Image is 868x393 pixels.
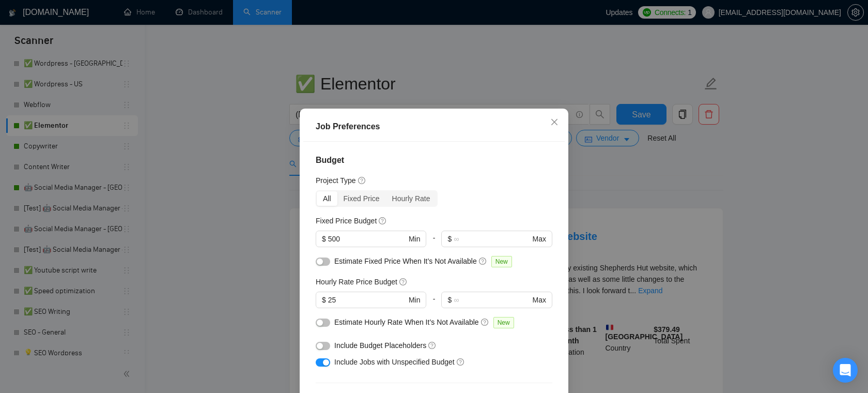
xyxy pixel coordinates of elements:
[322,294,326,306] span: $
[328,233,407,245] input: 0
[454,294,530,306] input: ∞
[316,215,377,226] h5: Fixed Price Budget
[316,175,356,186] h5: Project Type
[479,256,487,265] span: question-circle
[540,109,568,137] button: Close
[409,233,421,245] span: Min
[316,276,397,288] h5: Hourly Rate Price Budget
[447,294,452,306] span: $
[493,317,514,328] span: New
[316,120,552,133] div: Job Preferences
[337,191,386,206] div: Fixed Price
[358,176,366,184] span: question-circle
[533,233,546,245] span: Max
[334,341,426,350] span: Include Budget Placeholders
[386,191,437,206] div: Hourly Rate
[550,118,559,126] span: close
[316,154,552,167] h4: Budget
[328,294,407,306] input: 0
[426,231,441,255] div: -
[334,257,477,265] span: Estimate Fixed Price When It’s Not Available
[481,318,489,326] span: question-circle
[399,277,408,285] span: question-circle
[379,216,387,224] span: question-circle
[322,233,326,245] span: $
[317,191,337,206] div: All
[491,256,512,267] span: New
[409,294,421,306] span: Min
[447,233,452,245] span: $
[533,294,546,306] span: Max
[334,358,455,366] span: Include Jobs with Unspecified Budget
[457,357,465,366] span: question-circle
[428,341,437,349] span: question-circle
[454,233,530,245] input: ∞
[426,292,441,316] div: -
[334,318,479,326] span: Estimate Hourly Rate When It’s Not Available
[833,358,858,383] div: Open Intercom Messenger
